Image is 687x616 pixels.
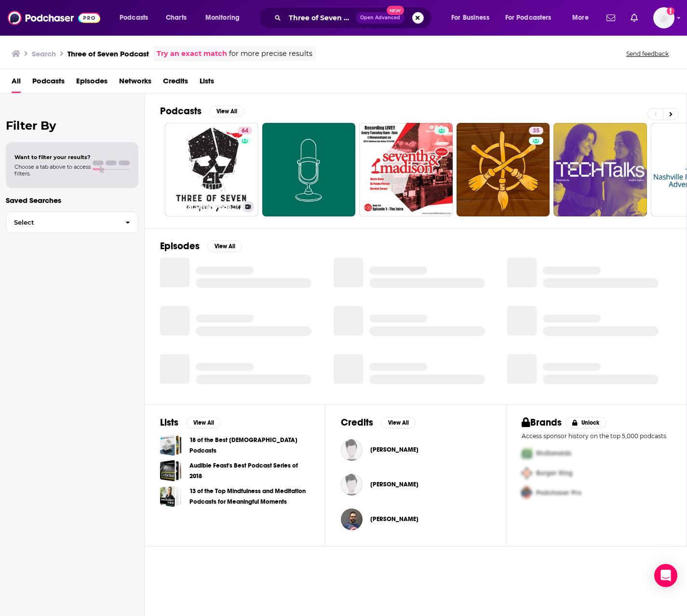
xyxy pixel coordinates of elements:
h2: Brands [522,416,562,429]
span: 35 [533,126,539,136]
button: Show profile menu [653,7,674,28]
a: 13 of the Top Mindfulness and Meditation Podcasts for Meaningful Moments [189,486,310,507]
h2: Episodes [160,240,200,252]
button: Unlock [566,417,606,429]
a: EpisodesView All [160,240,242,252]
button: Gary MilakovicGary Milakovic [341,504,490,535]
a: CreditsView All [341,416,416,429]
a: 35 [529,127,543,134]
h3: Three of Seven Podcast [67,49,149,58]
a: 18 of the Best [DEMOGRAPHIC_DATA] Podcasts [189,435,310,456]
h2: Lists [160,416,178,429]
button: View All [207,241,242,252]
button: open menu [113,10,161,26]
a: Allen Stare [370,481,418,488]
a: 64Three of Seven Podcast [165,123,258,216]
img: Podchaser - Follow, Share and Rate Podcasts [8,9,100,27]
svg: Add a profile image [667,7,674,15]
span: [PERSON_NAME] [370,515,418,523]
button: open menu [499,10,566,26]
img: First Pro Logo [518,443,536,463]
span: Charts [166,11,187,25]
button: open menu [445,10,501,26]
button: open menu [566,10,601,26]
button: open menu [199,10,252,26]
a: PodcastsView All [160,105,244,117]
h2: Filter By [6,119,138,133]
a: Audible Feast's Best Podcast Series of 2018 [189,460,310,482]
a: ListsView All [160,416,221,429]
span: Choose a tab above to access filters. [14,163,91,177]
a: Lists [200,73,214,93]
img: Second Pro Logo [518,463,536,483]
span: McDonalds [536,449,571,457]
span: Podchaser Pro [536,489,581,497]
img: Matt Fraser [341,439,363,461]
a: 13 of the Top Mindfulness and Meditation Podcasts for Meaningful Moments [160,485,182,507]
button: Open AdvancedNew [356,12,404,24]
span: Want to filter your results? [14,154,91,161]
h3: Three of Seven Podcast [169,203,239,211]
span: 64 [242,126,248,136]
a: Credits [163,73,188,93]
button: Matt FraserMatt Fraser [341,434,490,465]
a: 35 [457,123,550,216]
p: Access sponsor history on the top 5,000 podcasts. [522,432,671,440]
img: Allen Stare [341,474,363,495]
span: More [572,11,589,25]
a: Matt Fraser [370,446,418,454]
a: Podcasts [32,73,65,93]
a: Networks [119,73,151,93]
button: Send feedback [623,50,672,58]
span: Open Advanced [360,15,400,20]
div: Search podcasts, credits, & more... [268,7,441,29]
a: Charts [160,10,192,26]
span: Burger King [536,469,573,477]
a: Audible Feast's Best Podcast Series of 2018 [160,460,182,482]
a: Show notifications dropdown [603,10,619,26]
span: New [387,6,404,15]
button: View All [381,417,416,429]
button: View All [209,106,244,117]
img: User Profile [653,7,674,28]
span: Podcasts [120,11,148,25]
img: Gary Milakovic [341,509,363,530]
span: Monitoring [205,11,240,25]
img: Third Pro Logo [518,483,536,503]
input: Search podcasts, credits, & more... [285,10,356,26]
div: Open Intercom Messenger [654,564,677,587]
button: Select [6,212,138,233]
span: for more precise results [229,48,312,59]
a: 18 of the Best Christian Podcasts [160,434,182,456]
a: Episodes [76,73,108,93]
h3: Search [32,49,56,58]
span: Select [6,219,118,226]
span: Logged in as Ashley_Beenen [653,7,674,28]
span: For Podcasters [505,11,552,25]
span: [PERSON_NAME] [370,481,418,488]
a: Try an exact match [157,48,227,59]
span: For Business [451,11,489,25]
span: [PERSON_NAME] [370,446,418,454]
a: All [12,73,21,93]
h2: Credits [341,416,373,429]
a: Show notifications dropdown [627,10,642,26]
p: Saved Searches [6,196,138,205]
button: View All [186,417,221,429]
h2: Podcasts [160,105,202,117]
a: 64 [238,127,252,134]
a: Gary Milakovic [370,515,418,523]
button: Allen StareAllen Stare [341,469,490,500]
